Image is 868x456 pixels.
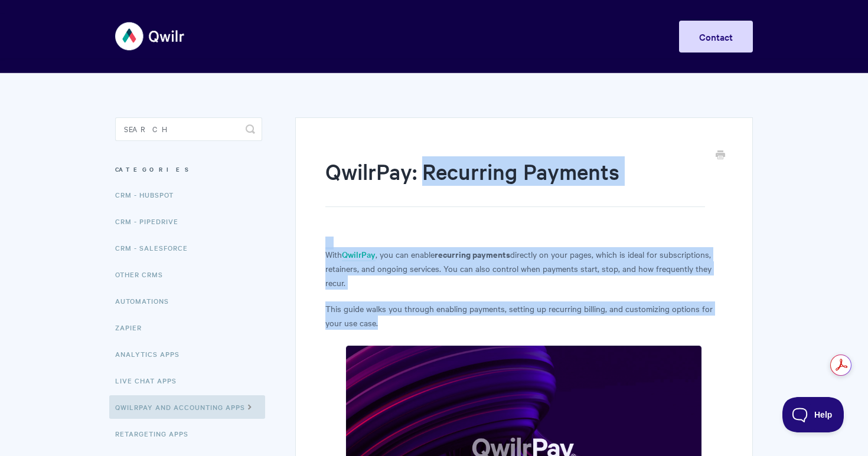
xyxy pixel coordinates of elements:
[325,156,705,207] h1: QwilrPay: Recurring Payments
[115,289,178,313] a: Automations
[115,159,262,180] h3: Categories
[115,263,172,286] a: Other CRMs
[115,236,197,260] a: CRM - Salesforce
[115,369,185,392] a: Live Chat Apps
[109,395,265,419] a: QwilrPay and Accounting Apps
[115,342,188,366] a: Analytics Apps
[115,117,262,141] input: Search
[115,422,197,445] a: Retargeting Apps
[342,248,376,261] a: QwilrPay
[115,14,185,58] img: Qwilr Help Center
[325,247,723,290] p: With , you can enable directly on your pages, which is ideal for subscriptions, retainers, and on...
[115,209,187,233] a: CRM - Pipedrive
[325,301,723,330] p: This guide walks you through enabling payments, setting up recurring billing, and customizing opt...
[679,21,753,53] a: Contact
[115,316,151,339] a: Zapier
[435,248,510,260] strong: recurring payments
[716,149,725,162] a: Print this Article
[782,397,844,432] iframe: Toggle Customer Support
[115,183,182,206] a: CRM - HubSpot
